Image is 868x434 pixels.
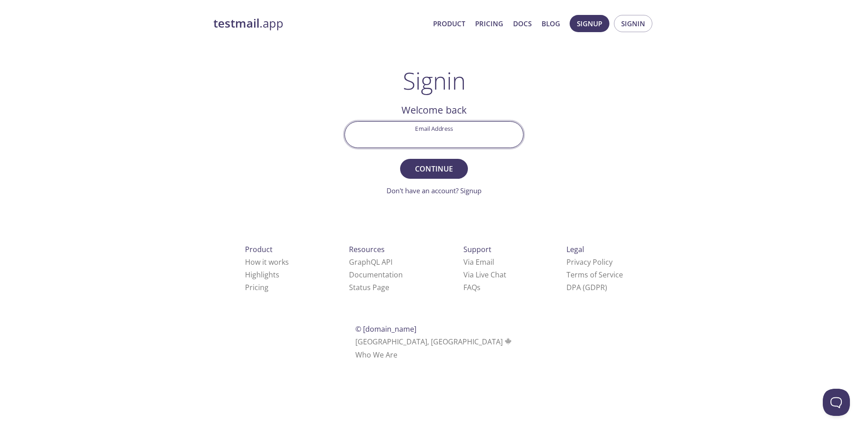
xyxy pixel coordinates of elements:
[344,102,524,118] h2: Welcome back
[463,257,494,267] a: Via Email
[614,15,652,32] button: Signin
[542,18,560,29] a: Blog
[566,270,623,280] a: Terms of Service
[355,337,513,347] span: [GEOGRAPHIC_DATA], [GEOGRAPHIC_DATA]
[566,257,613,267] a: Privacy Policy
[823,389,850,416] iframe: Help Scout Beacon - Open
[349,257,392,267] a: GraphQL API
[349,282,389,292] a: Status Page
[387,186,481,195] a: Don't have an account? Signup
[213,16,426,31] a: testmail.app
[245,244,273,254] span: Product
[403,67,466,94] h1: Signin
[566,244,584,254] span: Legal
[513,18,532,29] a: Docs
[400,159,468,179] button: Continue
[463,282,481,292] a: FAQ
[566,282,607,292] a: DPA (GDPR)
[477,282,481,292] span: s
[349,270,403,280] a: Documentation
[463,270,506,280] a: Via Live Chat
[433,18,465,29] a: Product
[410,162,458,175] span: Continue
[245,282,269,292] a: Pricing
[349,244,385,254] span: Resources
[355,350,397,360] a: Who We Are
[355,324,416,334] span: © [DOMAIN_NAME]
[463,244,491,254] span: Support
[577,18,602,29] span: Signup
[621,18,645,29] span: Signin
[245,270,279,280] a: Highlights
[245,257,289,267] a: How it works
[475,18,503,29] a: Pricing
[570,15,609,32] button: Signup
[213,15,259,31] strong: testmail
